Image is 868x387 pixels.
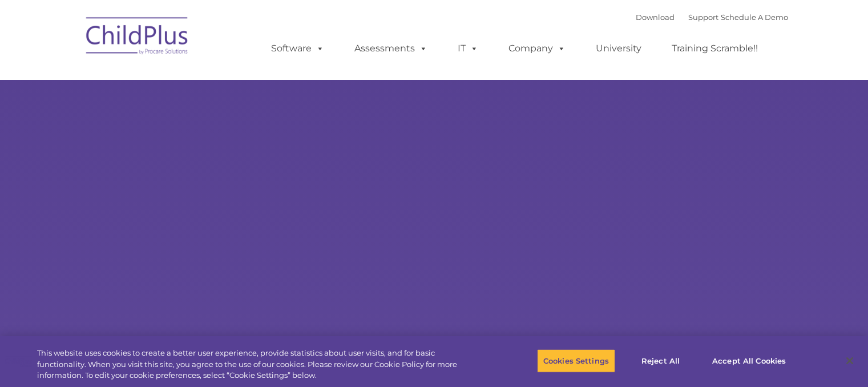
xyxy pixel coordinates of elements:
a: IT [446,37,490,60]
a: Schedule A Demo [721,13,788,22]
img: ChildPlus by Procare Solutions [80,9,195,66]
a: Assessments [343,37,439,60]
a: Training Scramble!! [660,37,769,60]
a: Support [688,13,718,22]
button: Accept All Cookies [706,349,792,373]
div: This website uses cookies to create a better user experience, provide statistics about user visit... [37,348,478,381]
button: Reject All [625,349,696,373]
button: Cookies Settings [537,349,615,373]
font: | [636,13,788,22]
a: University [584,37,653,60]
a: Software [260,37,336,60]
a: Company [497,37,577,60]
button: Close [837,348,862,373]
a: Download [636,13,675,22]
